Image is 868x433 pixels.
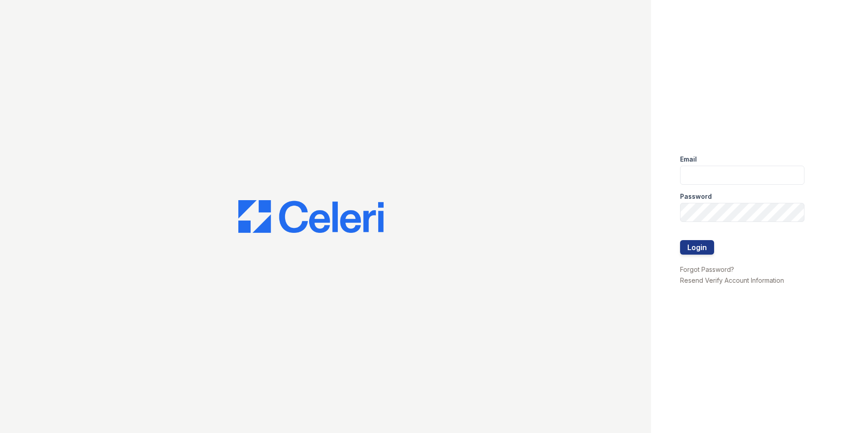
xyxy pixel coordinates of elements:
[680,192,712,201] label: Password
[680,266,734,273] a: Forgot Password?
[238,200,384,233] img: CE_Logo_Blue-a8612792a0a2168367f1c8372b55b34899dd931a85d93a1a3d3e32e68fde9ad4.png
[680,155,697,164] label: Email
[680,240,714,255] button: Login
[680,276,784,284] a: Resend Verify Account Information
